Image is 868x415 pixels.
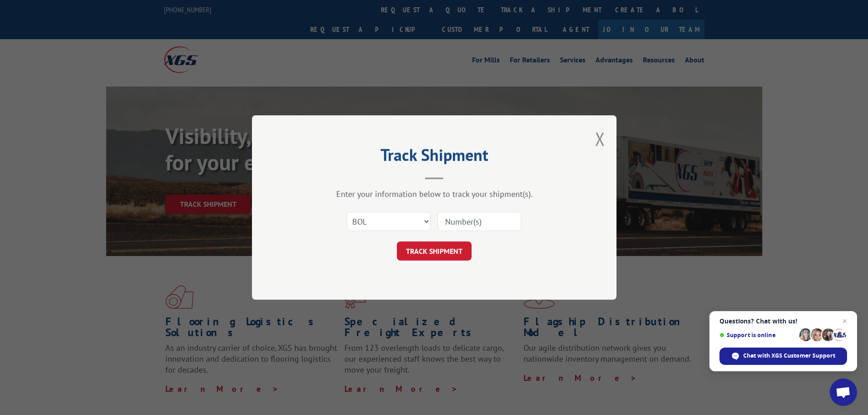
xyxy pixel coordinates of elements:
h2: Track Shipment [298,149,571,166]
span: Close chat [839,316,850,327]
div: Open chat [830,379,857,406]
input: Number(s) [437,212,521,231]
button: TRACK SHIPMENT [397,241,472,261]
div: Chat with XGS Customer Support [719,348,847,365]
span: Questions? Chat with us! [719,318,847,325]
button: Close modal [595,127,605,151]
span: Support is online [719,332,796,338]
div: Enter your information below to track your shipment(s). [298,189,571,199]
span: Chat with XGS Customer Support [743,352,835,360]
